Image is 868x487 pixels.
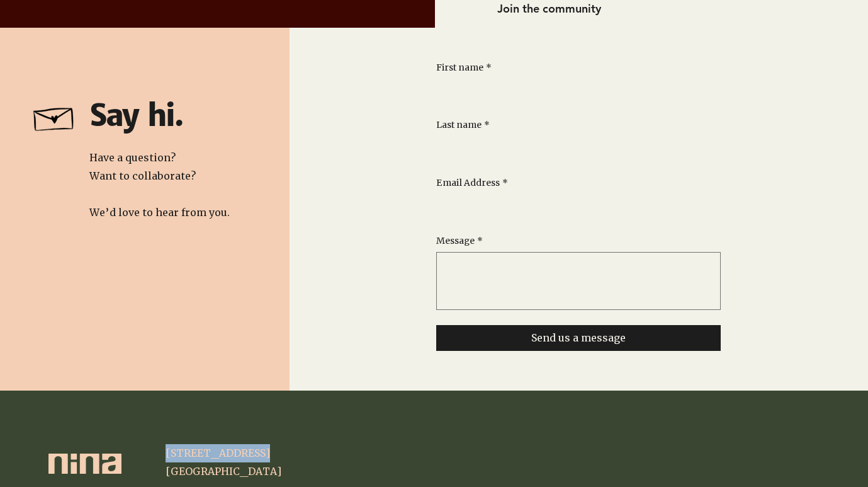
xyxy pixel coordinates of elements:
label: Message [436,235,483,248]
form: Contact Form [436,62,721,352]
label: First name [436,62,492,74]
span: Have a question? [89,151,176,164]
span: Want to collaborate? [89,169,196,182]
input: First name [436,79,713,104]
span: Join the community [497,1,601,16]
span: We’d love to hear from you. [89,206,230,219]
input: Email Address [436,195,713,220]
span: [GEOGRAPHIC_DATA] [166,465,281,478]
div: Hand drawn envelope [25,94,84,138]
button: Send us a message [436,325,721,351]
input: Last name [436,137,713,162]
textarea: Message [437,258,720,304]
label: Email Address [436,177,508,190]
span: [STREET_ADDRESS] [166,447,270,459]
span: Say hi. [89,97,183,134]
label: Last name [436,119,490,132]
span: Send us a message [531,332,626,344]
